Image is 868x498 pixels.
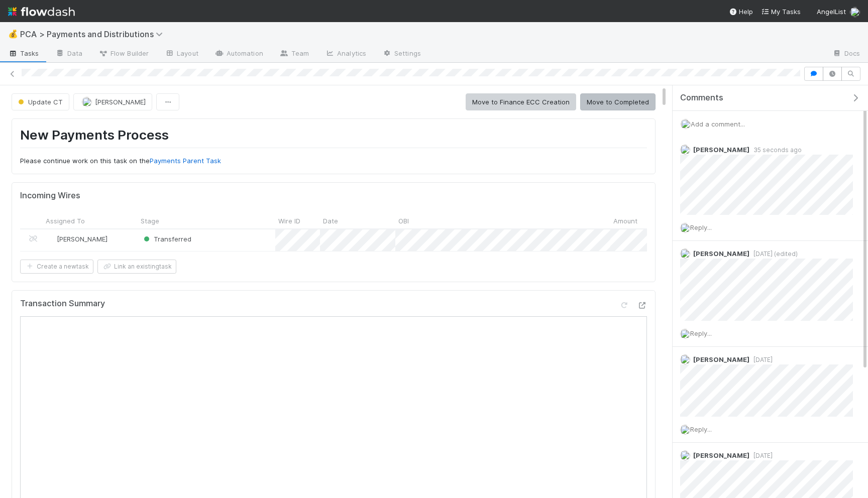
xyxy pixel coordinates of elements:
[761,7,801,17] a: My Tasks
[141,216,159,226] span: Stage
[680,450,690,460] img: avatar_2bce2475-05ee-46d3-9413-d3901f5fa03f.png
[82,97,92,107] img: avatar_87e1a465-5456-4979-8ac4-f0cdb5bbfe2d.png
[8,3,75,20] img: logo-inverted-e16ddd16eac7371096b0.svg
[142,234,191,244] div: Transferred
[466,93,576,110] button: Move to Finance ECC Creation
[680,329,690,339] img: avatar_ad9da010-433a-4b4a-a484-836c288de5e1.png
[20,127,647,148] h1: New Payments Process
[8,30,18,38] span: 💰
[680,248,690,259] img: avatar_87e1a465-5456-4979-8ac4-f0cdb5bbfe2d.png
[691,120,745,128] span: Add a comment...
[95,98,146,106] span: [PERSON_NAME]
[57,235,107,243] span: [PERSON_NAME]
[12,93,69,110] button: Update CT
[8,48,39,58] span: Tasks
[271,46,317,62] a: Team
[98,48,149,58] span: Flow Builder
[46,216,85,226] span: Assigned To
[157,46,206,62] a: Layout
[20,191,80,201] h5: Incoming Wires
[20,260,93,274] button: Create a newtask
[73,93,152,110] button: [PERSON_NAME]
[693,355,749,363] span: [PERSON_NAME]
[817,8,846,16] span: AngelList
[142,235,191,243] span: Transferred
[824,46,868,62] a: Docs
[150,157,221,165] a: Payments Parent Task
[323,216,338,226] span: Date
[90,46,157,62] a: Flow Builder
[278,216,300,226] span: Wire ID
[690,329,712,337] span: Reply...
[680,354,690,364] img: avatar_87e1a465-5456-4979-8ac4-f0cdb5bbfe2d.png
[680,145,690,155] img: avatar_ad9da010-433a-4b4a-a484-836c288de5e1.png
[850,7,860,17] img: avatar_ad9da010-433a-4b4a-a484-836c288de5e1.png
[97,260,176,274] button: Link an existingtask
[206,46,271,62] a: Automation
[680,93,723,103] span: Comments
[47,46,90,62] a: Data
[693,451,749,459] span: [PERSON_NAME]
[749,146,802,154] span: 35 seconds ago
[16,98,63,106] span: Update CT
[398,216,409,226] span: OBI
[317,46,374,62] a: Analytics
[690,425,712,433] span: Reply...
[374,46,429,62] a: Settings
[690,223,712,231] span: Reply...
[680,425,690,435] img: avatar_ad9da010-433a-4b4a-a484-836c288de5e1.png
[20,299,105,309] h5: Transaction Summary
[681,119,691,129] img: avatar_ad9da010-433a-4b4a-a484-836c288de5e1.png
[47,235,55,243] img: avatar_eacbd5bb-7590-4455-a9e9-12dcb5674423.png
[693,250,749,258] span: [PERSON_NAME]
[749,452,773,459] span: [DATE]
[47,234,107,244] div: [PERSON_NAME]
[749,250,798,258] span: [DATE] (edited)
[580,93,656,110] button: Move to Completed
[680,223,690,233] img: avatar_ad9da010-433a-4b4a-a484-836c288de5e1.png
[749,356,773,363] span: [DATE]
[20,29,168,39] span: PCA > Payments and Distributions
[693,146,749,154] span: [PERSON_NAME]
[613,216,637,226] span: Amount
[729,7,753,17] div: Help
[761,8,801,16] span: My Tasks
[20,156,647,166] p: Please continue work on this task on the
